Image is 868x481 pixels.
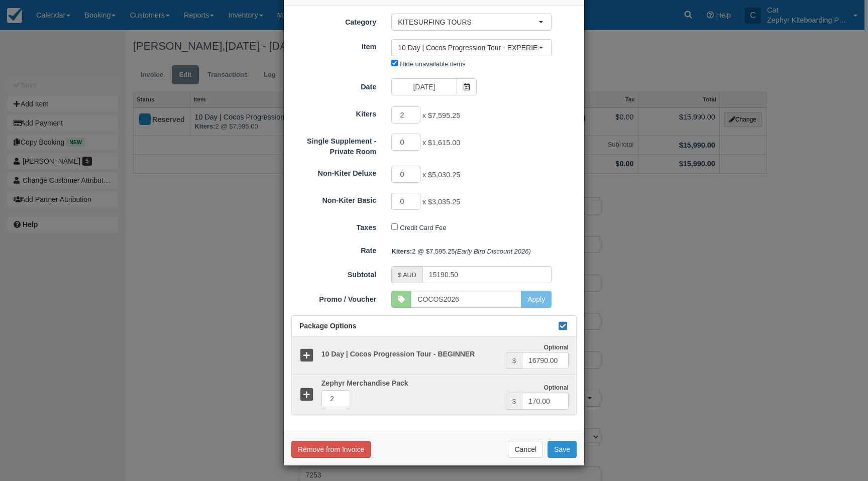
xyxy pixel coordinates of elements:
[284,266,384,280] label: Subtotal
[391,248,412,255] strong: Kiters
[391,134,420,151] input: Single Supplement - Private Room
[512,357,516,365] small: $
[422,139,460,147] span: x $1,615.00
[314,380,506,387] h5: Zephyr Merchandise Pack
[284,219,384,233] label: Taxes
[384,243,584,260] div: 2 @ $7,595.25
[292,337,576,375] a: 10 Day | Cocos Progression Tour - BEGINNER Optional $
[422,112,460,120] span: x $7,595.25
[544,344,569,351] strong: Optional
[398,17,538,27] span: KITESURFING TOURS
[400,60,465,68] label: Hide unavailable items
[299,322,357,330] span: Package Options
[391,166,420,183] input: Non-Kiter Deluxe
[292,374,576,414] a: Optional $
[422,198,460,206] span: x $3,035.25
[391,39,552,56] button: 10 Day | Cocos Progression Tour - EXPERIENCED (7)
[400,224,446,231] label: Credit Card Fee
[508,441,543,458] button: Cancel
[314,350,506,358] h5: 10 Day | Cocos Progression Tour - BEGINNER
[284,242,384,256] label: Rate
[512,398,516,405] small: $
[284,14,384,28] label: Category
[284,38,384,52] label: Item
[398,43,538,53] span: 10 Day | Cocos Progression Tour - EXPERIENCED (7)
[284,192,384,206] label: Non-Kiter Basic
[391,106,420,124] input: Kiters
[422,171,460,179] span: x $5,030.25
[544,384,569,391] strong: Optional
[391,14,552,31] button: KITESURFING TOURS
[398,272,416,279] small: $ AUD
[521,291,552,308] button: Apply
[284,105,384,119] label: Kiters
[284,165,384,179] label: Non-Kiter Deluxe
[455,248,531,255] em: (Early Bird Discount 2026)
[284,133,384,157] label: Single Supplement - Private Room
[291,441,371,458] button: Remove from Invoice
[284,78,384,92] label: Date
[284,291,384,305] label: Promo / Voucher
[548,441,577,458] button: Save
[391,193,420,210] input: Non-Kiter Basic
